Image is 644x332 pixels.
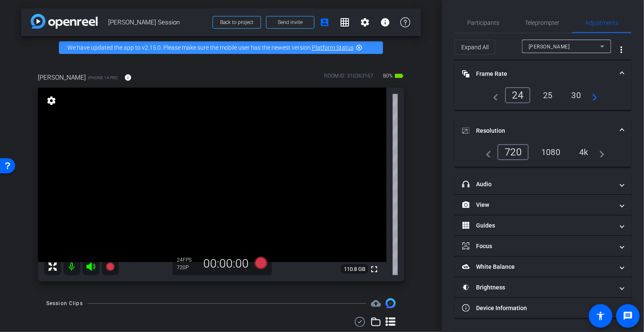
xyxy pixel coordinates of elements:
mat-expansion-panel-header: Resolution [455,117,631,144]
div: 4k [573,145,595,159]
mat-icon: fullscreen [369,264,379,274]
mat-icon: more_vert [616,45,626,55]
div: 00:00:00 [198,257,254,271]
mat-icon: navigate_before [489,90,499,100]
a: Platform Status [312,44,354,51]
span: 110.8 GB [341,264,368,274]
button: Expand All [455,40,495,55]
mat-icon: info [124,74,132,81]
mat-panel-title: Audio [462,180,614,189]
span: 80% [382,69,394,83]
mat-panel-title: Guides [462,221,614,230]
mat-icon: info [380,17,390,27]
mat-icon: grid_on [340,17,350,27]
mat-panel-title: White Balance [462,262,614,271]
mat-icon: navigate_before [481,147,491,157]
div: ROOM ID: 310363167 [324,72,373,84]
div: 1080 [535,145,567,159]
div: 30 [565,88,588,102]
div: 720P [177,264,198,271]
span: [PERSON_NAME] [38,73,86,82]
button: Back to project [213,16,261,29]
div: Frame Rate [455,87,631,110]
img: app-logo [31,14,98,29]
mat-icon: highlight_off [356,44,362,51]
span: Teleprompter [525,20,560,26]
span: iPhone 14 Pro [88,75,118,81]
mat-expansion-panel-header: Audio [455,174,631,194]
mat-panel-title: Device Information [462,304,614,313]
div: Session Clips [46,299,83,308]
mat-expansion-panel-header: View [455,195,631,215]
img: Session clips [386,298,396,308]
mat-expansion-panel-header: Brightness [455,277,631,297]
div: 720 [498,144,529,160]
span: Adjustments [585,20,619,26]
mat-panel-title: Focus [462,242,614,251]
span: Expand All [461,39,489,55]
mat-icon: navigate_next [587,90,597,100]
mat-icon: navigate_next [595,147,605,157]
mat-icon: cloud_upload [371,298,381,308]
span: Destinations for your clips [371,298,381,308]
mat-panel-title: Frame Rate [462,70,614,78]
div: 24 [505,87,531,103]
mat-panel-title: Resolution [462,126,614,135]
span: Send invite [278,19,303,26]
mat-panel-title: Brightness [462,283,614,292]
span: Participants [468,20,500,26]
mat-icon: account_box [319,17,330,27]
mat-expansion-panel-header: Frame Rate [455,60,631,87]
mat-icon: battery_std [394,71,404,81]
span: FPS [183,257,192,263]
div: Resolution [455,144,631,167]
span: [PERSON_NAME] Session [108,14,208,31]
mat-expansion-panel-header: Device Information [455,298,631,318]
mat-icon: settings [360,17,370,27]
mat-icon: message [623,311,633,321]
mat-expansion-panel-header: White Balance [455,257,631,277]
span: Back to project [220,19,253,25]
mat-expansion-panel-header: Focus [455,236,631,256]
div: We have updated the app to v2.15.0. Please make sure the mobile user has the newest version. [59,41,383,54]
mat-icon: accessibility [596,311,606,321]
mat-panel-title: View [462,201,614,209]
button: More Options for Adjustments Panel [611,40,631,60]
div: 24 [177,257,198,263]
mat-expansion-panel-header: Guides [455,215,631,236]
mat-icon: settings [45,96,57,106]
span: [PERSON_NAME] [529,44,570,50]
div: 25 [537,88,559,102]
button: Send invite [266,16,314,29]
